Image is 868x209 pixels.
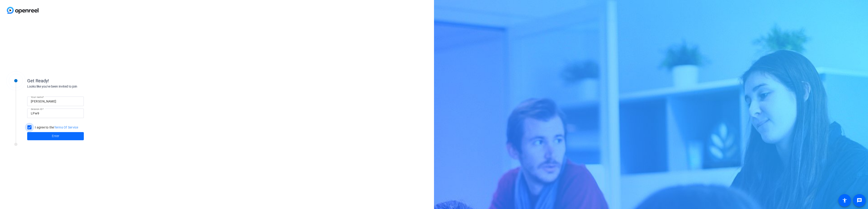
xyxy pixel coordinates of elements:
span: Enter [52,134,59,138]
a: Terms Of Service [54,126,78,129]
div: Looks like you've been invited to join [27,84,118,89]
mat-icon: message [857,198,862,203]
mat-label: Session ID [31,108,42,110]
label: I agree to the [34,125,78,130]
mat-icon: accessibility [842,198,847,203]
button: Enter [27,132,84,140]
mat-label: Your name [31,96,43,98]
div: Get Ready! [27,77,118,84]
